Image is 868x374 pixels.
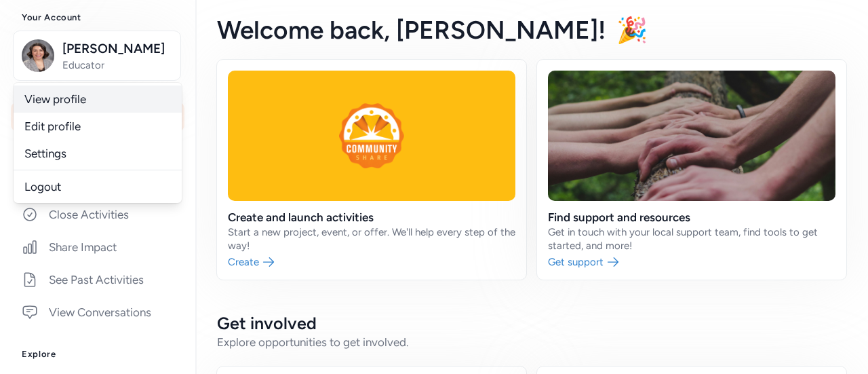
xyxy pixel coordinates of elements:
a: Respond to Invites [11,134,184,164]
a: Share Impact [11,232,184,262]
a: View profile [14,86,182,113]
a: Create and Connect [11,167,184,197]
div: [PERSON_NAME]Educator [14,83,182,203]
a: Home [11,102,184,132]
a: Settings [14,140,182,167]
a: Close Activities [11,200,184,229]
a: Edit profile [14,113,182,140]
h3: Your Account [22,12,174,23]
span: Welcome back , [PERSON_NAME]! [217,15,606,45]
a: See Past Activities [11,265,184,295]
a: View Conversations [11,297,184,327]
button: [PERSON_NAME]Educator [13,31,181,81]
span: Educator [62,58,172,72]
a: Logout [14,173,182,200]
div: Explore opportunities to get involved. [217,334,846,350]
span: 🎉 [616,15,648,45]
h2: Get involved [217,312,846,334]
h3: Explore [22,349,174,360]
span: [PERSON_NAME] [62,39,172,58]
